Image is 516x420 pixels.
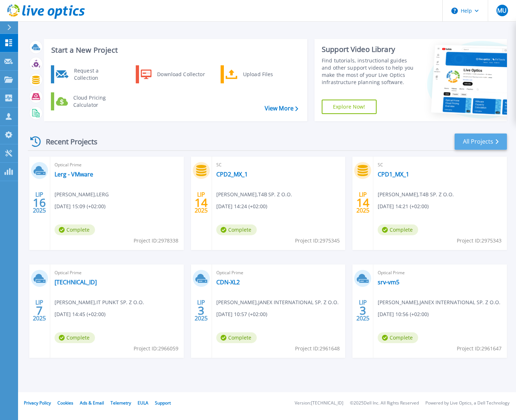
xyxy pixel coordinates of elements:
span: 16 [33,200,46,206]
a: Lerg - VMware [55,171,93,178]
a: All Projects [455,134,507,150]
a: Request a Collection [51,65,125,83]
div: Download Collector [153,67,208,82]
span: 3 [198,307,204,314]
h3: Start a New Project [51,46,298,54]
span: 14 [195,200,208,206]
div: LIP 2025 [356,297,370,324]
span: Complete [378,332,418,343]
a: Support [155,400,171,406]
span: [PERSON_NAME] , T4B SP. Z O.O. [216,191,292,198]
a: Privacy Policy [24,400,51,406]
li: © 2025 Dell Inc. All Rights Reserved [350,401,419,406]
span: Project ID: 2975343 [457,237,502,245]
a: CPD2_MX_1 [216,171,248,178]
span: Complete [216,332,257,343]
div: Upload Files [239,67,293,82]
li: Version: [TECHNICAL_ID] [295,401,343,406]
span: MU [497,8,507,13]
div: LIP 2025 [356,189,370,216]
span: [DATE] 15:09 (+02:00) [55,202,105,210]
span: Optical Prime [55,269,179,277]
span: 3 [360,307,366,314]
span: 14 [356,200,369,206]
li: Powered by Live Optics, a Dell Technology [425,401,510,406]
span: Optical Prime [216,269,341,277]
span: 7 [36,307,43,314]
span: Complete [216,224,257,235]
span: Project ID: 2975345 [295,237,340,245]
a: Ads & Email [80,400,104,406]
span: [DATE] 10:56 (+02:00) [378,310,429,318]
a: CPD1_MX_1 [378,171,409,178]
span: [PERSON_NAME] , IT PUNKT SP. Z O.O. [55,298,144,306]
span: [DATE] 14:45 (+02:00) [55,310,105,318]
span: [DATE] 10:57 (+02:00) [216,310,267,318]
span: Project ID: 2961648 [295,345,340,353]
span: Complete [378,224,418,235]
div: Recent Projects [28,133,107,150]
div: LIP 2025 [32,189,46,216]
span: [PERSON_NAME] , T4B SP. Z O.O. [378,191,454,198]
a: CDN-XL2 [216,279,240,286]
span: [PERSON_NAME] , LERG [55,191,109,198]
a: Cookies [57,400,73,406]
span: Complete [55,224,95,235]
a: View More [265,105,298,112]
span: Project ID: 2961647 [457,345,502,353]
div: LIP 2025 [194,297,208,324]
div: Cloud Pricing Calculator [70,94,123,109]
a: Cloud Pricing Calculator [51,92,125,110]
a: srv-vm5 [378,279,399,286]
a: EULA [138,400,148,406]
span: Optical Prime [378,269,503,277]
span: [DATE] 14:21 (+02:00) [378,202,429,210]
span: Project ID: 2966059 [134,345,178,353]
span: Complete [55,332,95,343]
a: Upload Files [221,65,295,83]
div: Request a Collection [70,67,123,82]
span: [PERSON_NAME] , JANEX INTERNATIONAL SP. Z O.O. [378,298,500,306]
a: Explore Now! [322,100,377,114]
a: [TECHNICAL_ID] [55,279,97,286]
span: [PERSON_NAME] , JANEX INTERNATIONAL SP. Z O.O. [216,298,339,306]
a: Telemetry [110,400,131,406]
div: Find tutorials, instructional guides and other support videos to help you make the most of your L... [322,57,418,86]
div: Support Video Library [322,45,418,54]
span: SC [378,161,503,169]
span: Optical Prime [55,161,179,169]
span: [DATE] 14:24 (+02:00) [216,202,267,210]
span: SC [216,161,341,169]
span: Project ID: 2978338 [134,237,178,245]
div: LIP 2025 [32,297,46,324]
div: LIP 2025 [194,189,208,216]
a: Download Collector [136,65,210,83]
